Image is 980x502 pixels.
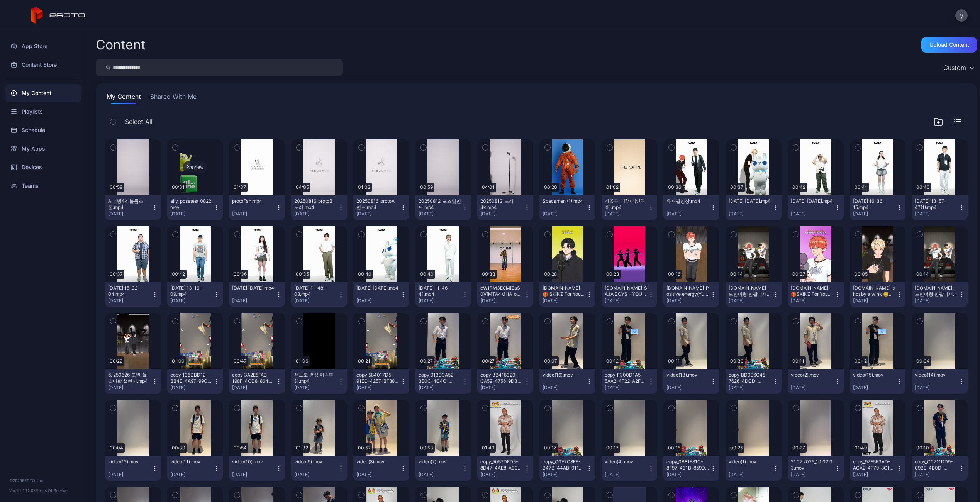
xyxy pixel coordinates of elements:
[480,459,523,471] div: copy_5057DED5-8D47-4AE8-A301-D40E7418C36B.mov
[415,282,471,307] button: [DATE] 11-46-41.mp4[DATE]
[480,385,524,391] div: [DATE]
[929,42,969,48] div: Upload Content
[853,471,897,478] div: [DATE]
[726,456,782,481] button: video(1).mov[DATE]
[791,211,834,217] div: [DATE]
[167,282,223,307] button: [DATE] 13-16-09.mp4[DATE]
[791,198,833,204] div: 2025-07-26 17-08-24.mp4
[915,285,957,297] div: SSYouTube.online_도빈이형 반팔티셔츠 입은 기념👕🔥 #skinz #dovin #yull #challenge #shorts_1080p.mp4
[5,121,81,139] a: Schedule
[729,211,772,217] div: [DATE]
[605,198,647,210] div: 세롭튼_더현대(반복용).mp4
[480,211,524,217] div: [DATE]
[232,211,276,217] div: [DATE]
[543,211,586,217] div: [DATE]
[726,195,782,220] button: [DATE] [DATE].mp4[DATE]
[105,92,142,104] button: My Content
[791,285,833,297] div: SSYouTube.online_🎁SKINZ For You #Cover #YULL #skinz #Yuuri #優里 #driedflowers_1080p.mp4
[543,459,585,471] div: copy_C0E7C8EE-B47B-44AB-9117-20EE61CD94A5.mov
[291,195,347,220] button: 20250816_protoB노래.mp4[DATE]
[5,84,81,102] a: My Content
[853,372,895,378] div: video(15).mov
[602,282,658,307] button: [DOMAIN_NAME]_SAJA BOYS - YOUR IDOL by SKINZ #[PERSON_NAME] #[PERSON_NAME] #IlangKwon #kpopdemonh...
[602,195,658,220] button: 세롭튼_더현대(반복용).mp4[DATE]
[788,282,844,307] button: [DOMAIN_NAME]_🎁SKINZ For You #Cover #YULL #skinz #Yuuri #優里 #driedflowers_1080p.mp4[DATE]
[9,488,36,493] span: Version 1.12.0 •
[5,139,81,158] a: My Apps
[605,471,648,478] div: [DATE]
[170,372,213,384] div: copy_105DBD12-BB4E-4A97-99C0-013FC80F8FFD.mov
[791,459,833,471] div: 21.07.2025_10:02:03.mov
[183,161,207,173] div: Preview
[291,456,347,481] button: video(9).mov[DATE]
[666,285,709,297] div: SSYouTube.online_Positive energy(Yull ver.)🕺✨ #skinz #스킨즈 #Yull #율 #shorts_1080p.mp4
[729,198,771,204] div: 2025-07-27 11-27-32.mp4
[605,298,648,304] div: [DATE]
[477,282,533,307] button: cW1RM3E0MlZaS0VfMTA4MHA_out.mp4[DATE]
[353,282,409,307] button: [DATE] [DATE].mp4[DATE]
[853,198,895,210] div: 2025-07-26 16-36-15.mp4
[480,298,524,304] div: [DATE]
[539,369,595,394] button: video(16).mov[DATE]
[729,471,772,478] div: [DATE]
[915,298,958,304] div: [DATE]
[419,459,461,465] div: video(7).mov
[170,285,213,297] div: 2025-07-26 13-16-09.mp4
[356,372,399,384] div: copy_584017D5-91EC-4257-BF88-DC37E775E34A.mov
[539,282,595,307] button: [DOMAIN_NAME]_🎁 SKINZ For You #Cover #[PERSON_NAME] #skinz #KenshiYonezu #[PERSON_NAME]師 #Lemon #...
[108,459,151,465] div: video(12).mov
[729,385,772,391] div: [DATE]
[5,158,81,176] a: Devices
[480,285,523,297] div: cW1RM3E0MlZaS0VfMTA4MHA_out.mp4
[912,456,968,481] button: copy_C0711DD9-09BE-4B0D-B010-FE67B70D0C45.mov[DATE]
[353,456,409,481] button: video(8).mov[DATE]
[729,298,772,304] div: [DATE]
[229,456,285,481] button: video(10).mov[DATE]
[229,369,285,394] button: copy_3A2E8FAB-198F-4CD8-864A-D0EB3B120459.mov[DATE]
[356,459,399,465] div: video(8).mov
[788,456,844,481] button: 21.07.2025_10:02:03.mov[DATE]
[291,369,347,394] button: 프로토 영상 테스트용.mp4[DATE]
[853,211,897,217] div: [DATE]
[419,285,461,297] div: 2025-07-26 11-46-41.mp4
[36,488,68,493] a: Terms Of Service
[663,369,719,394] button: video(13).mov[DATE]
[294,372,337,384] div: 프로토 영상 테스트용.mp4
[666,211,710,217] div: [DATE]
[663,282,719,307] button: [DOMAIN_NAME]_Positive energy(Yull ver.)🕺✨ #skinz #스킨즈 #Yull #율 #shorts_1080p.mp4[DATE]
[543,385,586,391] div: [DATE]
[108,211,152,217] div: [DATE]
[915,211,958,217] div: [DATE]
[294,285,337,297] div: 2025-07-26 11-48-08.mp4
[294,459,337,465] div: video(9).mov
[232,285,275,291] div: 2025-07-26 11-27-02.mp4
[666,385,710,391] div: [DATE]
[729,372,771,384] div: copy_BD096C48-7626-4DCD-A01B-EBA78BDFCD21.mov
[850,282,906,307] button: [DOMAIN_NAME]_shot by a wink 😉🏹 #skinz #스킨즈 #Dael #다엘_1080p.mp4[DATE]
[915,385,958,391] div: [DATE]
[232,385,276,391] div: [DATE]
[105,369,161,394] button: 6. 250626_도빈_율 소다팝 챌린지.mp4[DATE]
[419,211,462,217] div: [DATE]
[915,459,957,471] div: copy_C0711DD9-09BE-4B0D-B010-FE67B70D0C45.mov
[353,369,409,394] button: copy_584017D5-91EC-4257-BF88-DC37E775E34A.mov[DATE]
[5,102,81,121] a: Playlists
[539,456,595,481] button: copy_C0E7C8EE-B47B-44AB-9117-20EE61CD94A5.mov[DATE]
[294,385,338,391] div: [DATE]
[539,195,595,220] button: Spaceman (1).mp4[DATE]
[666,372,709,378] div: video(13).mov
[850,456,906,481] button: copy_97E5F3AD-ACA2-4F79-8C1B-01B0050E41D9.mov[DATE]
[170,471,214,478] div: [DATE]
[232,298,276,304] div: [DATE]
[108,385,152,391] div: [DATE]
[543,198,585,204] div: Spaceman (1).mp4
[356,285,399,291] div: 2025-07-26 11-13-04.mp4
[605,285,647,297] div: SSYouTube.online_SAJA BOYS - YOUR IDOL by SKINZ #Dovin #Jaon #IlangKwon #kpopdemonhunters #Sajabo...
[149,92,198,104] button: Shared With Me
[232,471,276,478] div: [DATE]
[232,198,275,204] div: protoFan.mp4
[912,195,968,220] button: [DATE] 13-57-47(1).mp4[DATE]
